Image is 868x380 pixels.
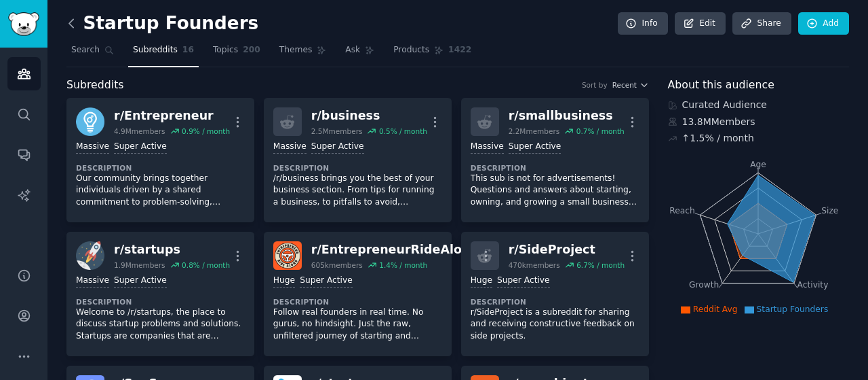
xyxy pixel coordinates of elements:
dt: Description [76,163,245,173]
a: EntrepreneurRideAlongr/EntrepreneurRideAlong605kmembers1.4% / monthHugeSuper ActiveDescriptionFol... [264,232,452,356]
dt: Description [76,297,245,307]
span: 16 [182,44,194,56]
a: startupsr/startups1.9Mmembers0.8% / monthMassiveSuper ActiveDescriptionWelcome to /r/startups, th... [66,232,254,356]
a: Edit [675,12,726,35]
a: Info [618,12,668,35]
a: Topics200 [208,39,265,67]
span: Subreddits [133,44,178,56]
p: /r/business brings you the best of your business section. From tips for running a business, to pi... [273,173,442,209]
tspan: Reach [669,205,695,215]
span: Search [71,44,100,56]
a: Subreddits16 [128,39,199,67]
div: r/ startups [114,241,230,258]
p: Welcome to /r/startups, the place to discuss startup problems and solutions. Startups are compani... [76,307,245,343]
span: Reddit Avg [693,305,738,314]
div: Sort by [582,80,608,90]
p: Our community brings together individuals driven by a shared commitment to problem-solving, profe... [76,173,245,209]
dt: Description [273,297,442,307]
span: Recent [612,80,637,90]
a: Products1422 [389,39,476,67]
div: r/ EntrepreneurRideAlong [311,241,479,258]
span: Topics [213,44,238,56]
span: Products [393,44,429,56]
span: Startup Founders [757,305,829,314]
img: startups [76,241,104,270]
p: Follow real founders in real time. No gurus, no hindsight. Just the raw, unfiltered journey of st... [273,307,442,343]
p: This sub is not for advertisements! Questions and answers about starting, owning, and growing a s... [471,173,639,209]
div: Super Active [114,275,167,288]
div: r/ business [311,107,427,124]
tspan: Activity [797,280,828,290]
div: 605k members [311,260,363,270]
div: 0.5 % / month [379,126,427,136]
div: Massive [76,141,109,154]
div: 4.9M members [114,126,165,136]
div: 1.9M members [114,260,165,270]
div: Massive [273,141,307,154]
div: 6.7 % / month [576,260,625,270]
a: r/business2.5Mmembers0.5% / monthMassiveSuper ActiveDescription/r/business brings you the best of... [264,98,452,222]
div: Super Active [497,275,550,288]
div: Huge [273,275,295,288]
div: Super Active [311,141,364,154]
div: Massive [76,275,109,288]
span: Subreddits [66,77,124,94]
img: Entrepreneur [76,107,104,136]
button: Recent [612,80,649,90]
div: 1.4 % / month [379,260,427,270]
div: Massive [471,141,504,154]
a: Entrepreneurr/Entrepreneur4.9Mmembers0.9% / monthMassiveSuper ActiveDescriptionOur community brin... [66,98,254,222]
div: 0.9 % / month [182,126,230,136]
dt: Description [471,297,639,307]
a: Search [66,39,119,67]
div: Huge [471,275,492,288]
a: Share [732,12,791,35]
a: Add [798,12,849,35]
div: 470k members [509,260,560,270]
h2: Startup Founders [66,13,258,35]
div: r/ Entrepreneur [114,107,230,124]
div: ↑ 1.5 % / month [682,131,754,145]
a: Ask [340,39,379,67]
div: r/ SideProject [509,241,625,258]
tspan: Size [821,205,838,215]
div: Super Active [509,141,561,154]
a: r/SideProject470kmembers6.7% / monthHugeSuper ActiveDescriptionr/SideProject is a subreddit for s... [461,232,649,356]
div: 0.7 % / month [576,126,625,136]
span: About this audience [668,77,774,94]
span: 200 [243,44,260,56]
div: Super Active [300,275,353,288]
span: 1422 [448,44,471,56]
div: Super Active [114,141,167,154]
dt: Description [471,163,639,173]
div: r/ smallbusiness [509,107,625,124]
div: 2.2M members [509,126,560,136]
div: 13.8M Members [668,115,850,129]
a: r/smallbusiness2.2Mmembers0.7% / monthMassiveSuper ActiveDescriptionThis sub is not for advertise... [461,98,649,222]
div: 0.8 % / month [182,260,230,270]
span: Themes [279,44,313,56]
p: r/SideProject is a subreddit for sharing and receiving constructive feedback on side projects. [471,307,639,343]
tspan: Growth [689,280,719,290]
span: Ask [345,44,360,56]
a: Themes [275,39,332,67]
img: EntrepreneurRideAlong [273,241,302,270]
div: Curated Audience [668,98,850,112]
tspan: Age [750,160,766,169]
div: 2.5M members [311,126,363,136]
img: GummySearch logo [8,12,39,36]
dt: Description [273,163,442,173]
